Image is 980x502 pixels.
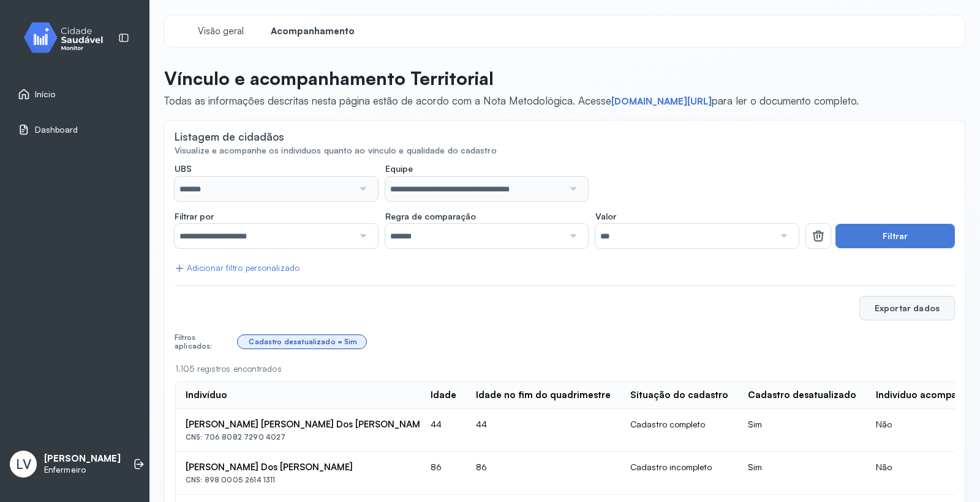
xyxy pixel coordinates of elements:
[35,89,56,100] span: Início
[175,263,300,273] div: Adicionar filtro personalizado
[164,94,859,107] span: Todas as informações descritas nesta página estão de acordo com a Nota Metodológica. Acesse para ...
[44,465,121,475] p: Enfermeiro
[186,433,411,441] div: CNS: 706 8082 7290 4027
[175,364,954,374] div: 1.105 registros encontrados
[271,26,355,37] span: Acompanhamento
[630,389,728,401] div: Situação do cadastro
[175,146,955,156] div: Visualize e acompanhe os indivíduos quanto ao vínculo e qualidade do cadastro
[175,333,233,351] div: Filtros aplicados:
[859,296,955,320] button: Exportar dados
[620,409,738,452] td: Cadastro completo
[249,338,357,346] div: Cadastro desatualizado = Sim
[186,419,411,430] div: [PERSON_NAME] [PERSON_NAME] Dos [PERSON_NAME]
[466,452,620,495] td: 86
[835,224,955,248] button: Filtrar
[164,67,859,89] p: Vínculo e acompanhamento Territorial
[18,124,132,136] a: Dashboard
[385,211,476,222] span: Regra de comparação
[466,409,620,452] td: 44
[186,462,411,473] div: [PERSON_NAME] Dos [PERSON_NAME]
[175,163,192,174] span: UBS
[620,452,738,495] td: Cadastro incompleto
[738,452,866,495] td: Sim
[175,130,284,143] div: Listagem de cidadãos
[175,211,214,222] span: Filtrar por
[35,125,78,135] span: Dashboard
[44,453,121,465] p: [PERSON_NAME]
[385,163,413,174] span: Equipe
[476,389,611,401] div: Idade no fim do quadrimestre
[611,95,712,108] a: [DOMAIN_NAME][URL]
[421,452,466,495] td: 86
[13,20,123,56] img: monitor.svg
[431,389,456,401] div: Idade
[738,409,866,452] td: Sim
[421,409,466,452] td: 44
[16,456,31,472] span: LV
[748,389,856,401] div: Cadastro desatualizado
[186,389,227,401] div: Indivíduo
[186,476,411,484] div: CNS: 898 0005 2614 1311
[595,211,616,222] span: Valor
[18,88,132,100] a: Início
[198,26,244,37] span: Visão geral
